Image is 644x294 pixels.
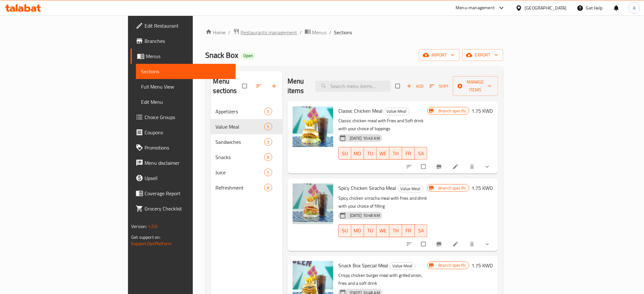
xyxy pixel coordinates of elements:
[465,160,480,174] button: delete
[415,147,428,160] button: SA
[241,29,297,36] span: Restaurants management
[465,237,480,251] button: delete
[453,76,498,96] button: Manage items
[338,147,351,160] button: SU
[379,226,387,235] span: WE
[206,48,239,62] span: Snack Box
[390,224,402,237] button: TH
[338,261,389,270] span: Snack Box Special Meal
[472,261,493,270] h6: 1.75 KWD
[402,160,417,174] button: sort-choices
[390,262,415,270] span: Value Meal
[211,101,282,198] nav: Menu sections
[136,94,236,110] a: Edit Menu
[390,262,416,270] div: Value Meal
[480,160,496,174] button: show more
[211,134,282,150] div: Sandwiches3
[338,271,428,287] p: Crispy chicken burger meal with grilled onion, fries and a soft drink
[216,123,264,130] span: Value Meal
[367,149,374,158] span: TU
[305,28,327,37] a: Menus
[351,224,364,237] button: MO
[452,164,460,170] a: Edit menu item
[402,237,417,251] button: sort-choices
[354,149,362,158] span: MO
[347,135,383,141] span: [DATE] 10:43 AM
[425,81,453,91] span: Sort items
[405,226,412,235] span: FR
[131,239,172,248] a: Support.OpsPlatform
[216,169,264,176] span: Juice
[458,78,493,94] span: Manage items
[211,150,282,165] div: Snacks8
[216,184,264,191] div: Refreshment
[390,147,402,160] button: TH
[265,124,272,130] span: 5
[405,81,425,91] button: Add
[402,147,415,160] button: FR
[216,138,264,146] div: Sandwiches
[241,52,256,60] div: Open
[407,83,424,90] span: Add
[211,180,282,195] div: Refreshment8
[145,37,231,45] span: Branches
[436,108,469,114] span: Branch specific
[131,110,236,125] a: Choice Groups
[525,4,567,11] div: [GEOGRAPHIC_DATA]
[265,109,272,115] span: 5
[136,64,236,79] a: Sections
[131,233,160,241] span: Get support on:
[417,238,431,250] span: Select to update
[480,237,496,251] button: show more
[392,149,400,158] span: TH
[377,224,390,237] button: WE
[145,159,231,167] span: Menu disclaimer
[402,224,415,237] button: FR
[145,205,231,212] span: Grocery Checklist
[338,224,351,237] button: SU
[341,226,349,235] span: SU
[131,18,236,33] a: Edit Restaurant
[211,119,282,134] div: Value Meal5
[334,29,352,36] span: Sections
[131,140,236,155] a: Promotions
[484,164,491,170] svg: Show Choices
[136,79,236,94] a: Full Menu View
[398,185,423,192] span: Value Meal
[367,226,374,235] span: TU
[145,113,231,121] span: Choice Groups
[384,108,409,115] span: Value Meal
[405,81,425,91] span: Add item
[384,108,410,115] div: Value Meal
[347,212,383,218] span: [DATE] 10:48 AM
[265,185,272,191] span: 8
[288,77,308,96] h2: Menu items
[424,51,455,59] span: import
[216,153,264,161] span: Snacks
[452,241,460,247] a: Edit menu item
[430,83,449,90] span: Sort
[145,22,231,30] span: Edit Restaurant
[293,106,333,147] img: Classic Chicken Meal
[293,184,333,224] img: Spicy Chicken Siracha Meal
[398,185,424,192] div: Value Meal
[264,153,272,161] div: items
[462,49,503,61] button: export
[131,125,236,140] a: Coupons
[329,29,332,36] li: /
[239,80,252,92] span: Select all sections
[131,49,236,64] a: Menus
[211,104,282,119] div: Appetizers5
[484,241,491,247] svg: Show Choices
[392,80,405,92] span: Select section
[241,53,256,58] span: Open
[415,224,428,237] button: SA
[216,108,264,115] span: Appetizers
[467,51,498,59] span: export
[417,161,431,173] span: Select to update
[436,262,469,268] span: Branch specific
[264,138,272,146] div: items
